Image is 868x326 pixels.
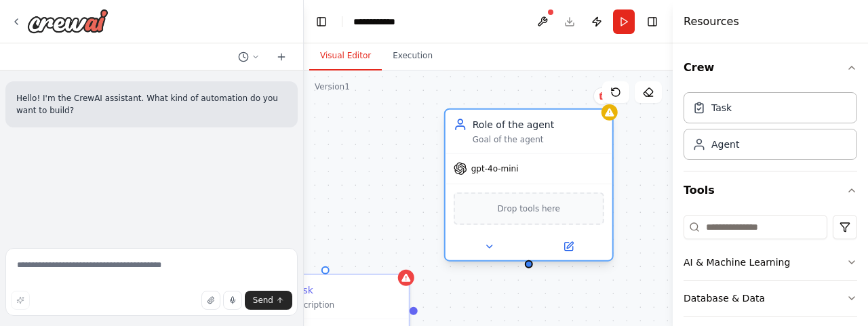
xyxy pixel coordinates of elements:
[253,295,273,306] span: Send
[353,15,410,28] nav: breadcrumb
[27,9,108,33] img: Logo
[312,12,331,31] button: Hide left sidebar
[269,283,313,297] div: New Task
[271,49,292,65] button: Start a new chat
[593,87,611,105] button: Delete node
[711,138,739,151] div: Agent
[471,163,519,174] span: gpt-4o-mini
[444,111,614,264] div: Role of the agentGoal of the agentgpt-4o-miniDrop tools here
[201,291,220,310] button: Upload files
[473,134,604,145] div: Goal of the agent
[233,49,265,65] button: Switch to previous chat
[16,92,287,117] p: Hello! I'm the CrewAI assistant. What kind of automation do you want to build?
[643,12,662,31] button: Hide right sidebar
[684,291,765,305] div: Database & Data
[11,291,30,310] button: Improve this prompt
[684,281,857,316] button: Database & Data
[497,202,560,216] span: Drop tools here
[684,87,857,171] div: Crew
[309,42,382,70] button: Visual Editor
[684,49,857,87] button: Crew
[684,245,857,280] button: AI & Machine Learning
[269,300,401,310] div: Task description
[245,291,292,310] button: Send
[684,14,739,30] h4: Resources
[684,171,857,209] button: Tools
[223,291,242,310] button: Click to speak your automation idea
[711,101,732,115] div: Task
[473,118,604,131] div: Role of the agent
[684,256,790,269] div: AI & Machine Learning
[315,81,350,92] div: Version 1
[382,42,443,70] button: Execution
[530,239,607,255] button: Open in side panel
